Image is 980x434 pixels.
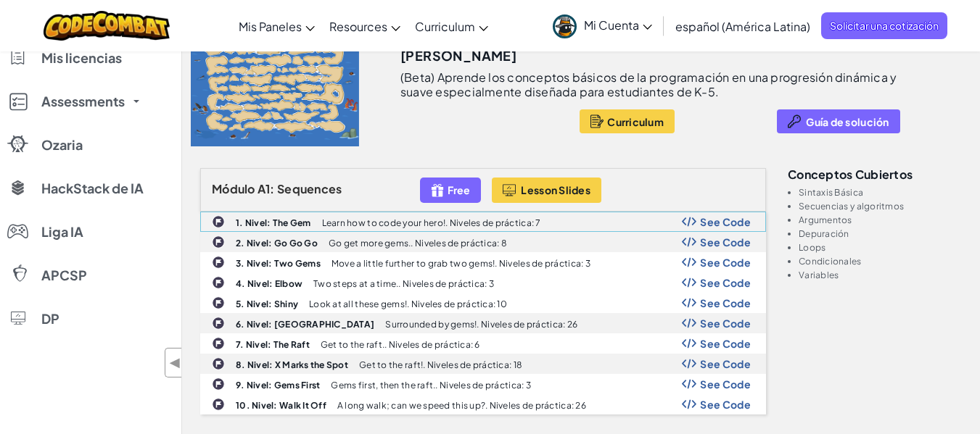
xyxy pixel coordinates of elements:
[700,256,751,268] span: See Code
[431,182,444,199] img: IconFreeLevelv2.svg
[700,317,751,329] span: See Code
[236,217,311,228] b: 1. Nivel: The Gem
[799,229,962,238] li: Depuración
[400,70,926,99] p: (Beta) Aprende los conceptos básicos de la programación en una progresión dinámica y suave especi...
[200,354,766,374] a: 8. Nivel: X Marks the Spot Get to the raft!. Niveles de práctica: 18 Show Code Logo See Code
[331,380,531,390] p: Gems first, then the raft.. Niveles de práctica: 3
[668,7,818,46] a: español (América Latina)
[322,218,541,228] p: Learn how to code your hero!. Niveles de práctica: 7
[799,243,962,252] li: Loops
[359,360,522,370] p: Get to the raft!. Niveles de práctica: 18
[239,19,302,34] span: Mis Paneles
[700,338,751,349] span: See Code
[212,296,225,309] img: IconChallengeLevel.svg
[200,313,766,333] a: 6. Nivel: [GEOGRAPHIC_DATA] Surrounded by gems!. Niveles de práctica: 26 Show Code Logo See Code
[44,11,170,41] img: CodeCombat logo
[682,379,696,389] img: Show Code Logo
[200,232,766,252] a: 2. Nivel: Go Go Go Go get more gems.. Niveles de práctica: 8 Show Code Logo See Code
[329,238,507,248] p: Go get more gems.. Niveles de práctica: 8
[682,318,696,328] img: Show Code Logo
[169,352,181,373] span: ◀
[584,17,652,33] span: Mi Cuenta
[236,400,326,411] b: 10. Nivel: Walk It Off
[200,252,766,272] a: 3. Nivel: Two Gems Move a little further to grab two gems!. Niveles de práctica: 3 Show Code Logo...
[408,7,495,46] a: Curriculum
[580,109,675,133] button: Curriculum
[700,358,751,370] span: See Code
[332,259,590,268] p: Move a little further to grab two gems!. Niveles de práctica: 3
[212,215,225,228] img: IconChallengeLevel.svg
[212,357,225,370] img: IconChallengeLevel.svg
[231,7,322,46] a: Mis Paneles
[41,51,122,64] span: Mis licencias
[41,225,83,238] span: Liga IA
[212,377,225,391] img: IconChallengeLevel.svg
[236,238,318,249] b: 2. Nivel: Go Go Go
[309,299,507,309] p: Look at all these gems!. Niveles de práctica: 10
[236,299,298,309] b: 5. Nivel: Shiny
[200,272,766,293] a: 4. Nivel: Elbow Two steps at a time.. Niveles de práctica: 3 Show Code Logo See Code
[200,293,766,313] a: 5. Nivel: Shiny Look at all these gems!. Niveles de práctica: 10 Show Code Logo See Code
[799,215,962,225] li: Argumentos
[313,279,494,288] p: Two steps at a time.. Niveles de práctica: 3
[777,109,899,133] button: Guía de solución
[553,14,577,38] img: avatar
[675,19,810,34] span: español (América Latina)
[329,19,387,34] span: Resources
[212,398,225,411] img: IconChallengeLevel.svg
[236,278,302,289] b: 4. Nivel: Elbow
[700,216,751,228] span: See Code
[41,182,144,195] span: HackStack de IA
[799,188,962,197] li: Sintaxis Básica
[682,217,696,227] img: Show Code Logo
[212,235,225,249] img: IconChallengeLevel.svg
[337,401,586,410] p: A long walk; can we speed this up?. Niveles de práctica: 26
[212,256,225,269] img: IconChallengeLevel.svg
[212,337,225,350] img: IconChallengeLevel.svg
[200,212,766,232] a: 1. Nivel: The Gem Learn how to code your hero!. Niveles de práctica: 7 Show Code Logo See Code
[682,359,696,369] img: Show Code Logo
[448,184,470,196] span: Free
[521,184,590,196] span: Lesson Slides
[682,298,696,308] img: Show Code Logo
[700,398,751,410] span: See Code
[700,236,751,248] span: See Code
[236,258,321,269] b: 3. Nivel: Two Gems
[200,333,766,354] a: 7. Nivel: The Raft Get to the raft.. Niveles de práctica: 6 Show Code Logo See Code
[200,394,766,414] a: 10. Nivel: Walk It Off A long walk; can we speed this up?. Niveles de práctica: 26 Show Code Logo...
[799,201,962,211] li: Secuencias y algoritmos
[806,116,889,128] span: Guía de solución
[682,277,696,288] img: Show Code Logo
[400,45,516,67] h3: [PERSON_NAME]
[682,237,696,247] img: Show Code Logo
[200,374,766,394] a: 9. Nivel: Gems First Gems first, then the raft.. Niveles de práctica: 3 Show Code Logo See Code
[700,277,751,288] span: See Code
[415,19,475,34] span: Curriculum
[799,270,962,280] li: Variables
[821,12,947,39] a: Solicitar una cotización
[700,297,751,309] span: See Code
[236,339,310,350] b: 7. Nivel: The Raft
[682,257,696,267] img: Show Code Logo
[236,380,320,391] b: 9. Nivel: Gems First
[212,317,225,330] img: IconChallengeLevel.svg
[212,181,255,196] span: Módulo
[385,320,577,329] p: Surrounded by gems!. Niveles de práctica: 26
[322,7,408,46] a: Resources
[492,178,601,203] button: Lesson Slides
[700,378,751,390] span: See Code
[682,338,696,349] img: Show Code Logo
[607,116,664,128] span: Curriculum
[236,359,348,370] b: 8. Nivel: X Marks the Spot
[321,340,480,349] p: Get to the raft.. Niveles de práctica: 6
[41,138,83,151] span: Ozaria
[788,168,962,180] h3: Conceptos cubiertos
[545,3,659,49] a: Mi Cuenta
[41,95,125,108] span: Assessments
[212,276,225,289] img: IconChallengeLevel.svg
[236,319,374,330] b: 6. Nivel: [GEOGRAPHIC_DATA]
